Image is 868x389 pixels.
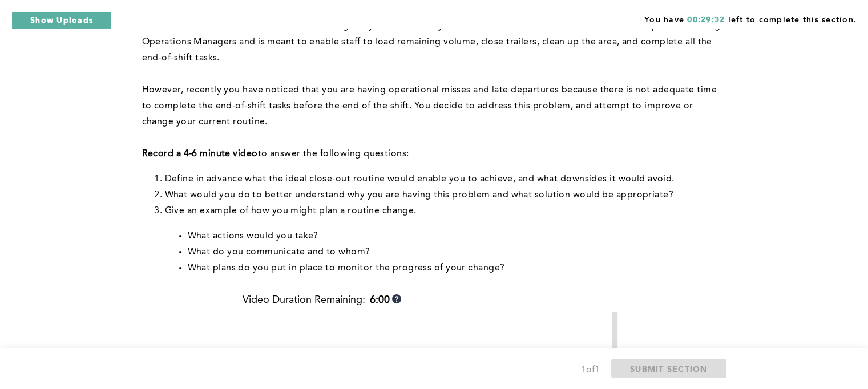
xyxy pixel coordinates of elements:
[258,149,409,159] span: to answer the following questions:
[243,294,401,306] div: Video Duration Remaining:
[630,363,708,374] span: SUBMIT SECTION
[581,362,600,378] div: 1 of 1
[142,18,722,66] p: You’ve established a routine of closing out your shift twenty minutes before the shift’s end. Thi...
[687,16,725,24] span: 00:29:32
[165,187,722,203] li: What would you do to better understand why you are having this problem and what solution would be...
[188,244,722,260] li: What do you communicate and to whom?
[11,11,112,30] button: Show Uploads
[188,260,722,276] li: What plans do you put in place to monitor the progress of your change?
[611,359,726,378] button: SUBMIT SECTION
[142,82,722,130] p: However, recently you have noticed that you are having operational misses and late departures bec...
[165,203,722,219] li: Give an example of how you might plan a routine change.
[188,228,722,244] li: What actions would you take?
[370,294,390,306] b: 6:00
[644,11,857,26] span: You have left to complete this section.
[165,171,722,187] li: Define in advance what the ideal close-out routine would enable you to achieve, and what downside...
[142,149,258,159] strong: Record a 4-6 minute video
